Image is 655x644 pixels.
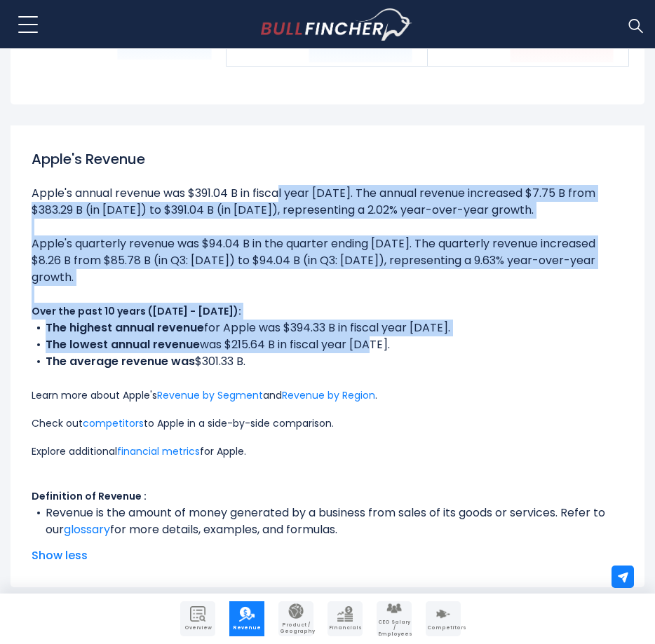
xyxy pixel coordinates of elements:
[32,353,623,370] li: $301.33 B.
[117,444,200,458] a: financial metrics
[329,625,361,631] span: Financials
[46,320,204,336] b: The highest annual revenue
[426,601,461,636] a: Company Competitors
[32,547,623,564] span: Show less
[180,601,215,636] a: Company Overview
[32,415,623,432] p: Check out to Apple in a side-by-side comparison.
[64,521,110,537] a: glossary
[378,619,410,637] span: CEO Salary / Employees
[261,8,412,41] a: Go to homepage
[229,601,264,636] a: Company Revenue
[282,388,375,402] a: Revenue by Region
[182,625,214,631] span: Overview
[32,387,623,404] p: Learn more about Apple's and .
[157,388,263,402] a: Revenue by Segment
[32,149,623,170] h1: Apple's Revenue
[32,235,623,286] li: Apple's quarterly revenue was $94.04 B in the quarter ending [DATE]. The quarterly revenue increa...
[231,625,263,631] span: Revenue
[278,601,313,636] a: Company Product/Geography
[261,8,412,41] img: Bullfincher logo
[32,443,623,460] p: Explore additional for Apple.
[32,320,623,336] li: for Apple was $394.33 B in fiscal year [DATE].
[32,185,623,219] li: Apple's annual revenue was $391.04 B in fiscal year [DATE]. The annual revenue increased $7.75 B ...
[32,505,623,538] li: Revenue is the amount of money generated by a business from sales of its goods or services. Refer...
[32,304,241,318] b: Over the past 10 years ([DATE] - [DATE]):
[32,336,623,353] li: was $215.64 B in fiscal year [DATE].
[83,416,144,430] a: competitors
[46,353,195,369] b: The average revenue was
[427,625,459,631] span: Competitors
[377,601,412,636] a: Company Employees
[280,622,312,634] span: Product / Geography
[46,336,200,352] b: The lowest annual revenue
[327,601,363,636] a: Company Financials
[32,489,147,503] b: Definition of Revenue :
